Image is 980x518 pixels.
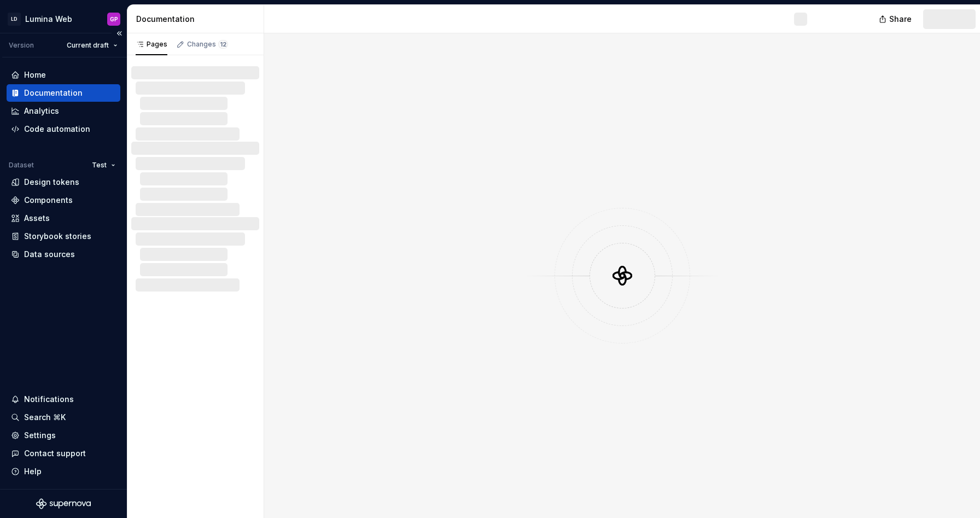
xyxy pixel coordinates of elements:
div: Dataset [9,161,34,170]
a: Documentation [7,84,120,102]
button: Help [7,463,120,480]
div: Storybook stories [24,231,91,242]
span: Current draft [67,41,109,50]
span: Test [92,161,107,170]
a: Design tokens [7,173,120,191]
div: Help [24,466,42,477]
a: Analytics [7,102,120,120]
div: GP [110,15,118,24]
div: Analytics [24,106,59,117]
div: Notifications [24,394,74,405]
a: Assets [7,209,120,227]
button: Test [87,158,120,173]
div: Assets [24,213,50,224]
button: Collapse sidebar [112,26,127,41]
button: LDLumina WebGP [2,7,125,31]
div: Version [9,41,34,50]
button: Share [873,9,919,29]
span: Share [889,14,912,25]
button: Contact support [7,445,120,462]
div: Design tokens [24,177,79,188]
a: Data sources [7,246,120,263]
div: Pages [136,40,167,49]
div: Documentation [136,14,259,25]
div: Components [24,195,73,206]
div: Settings [24,430,56,441]
a: Components [7,191,120,209]
a: Code automation [7,120,120,138]
a: Home [7,66,120,84]
a: Settings [7,427,120,444]
svg: Supernova Logo [36,498,91,509]
div: Search ⌘K [24,412,66,423]
a: Storybook stories [7,228,120,245]
div: Contact support [24,448,86,459]
div: Code automation [24,124,90,135]
div: Documentation [24,88,83,98]
div: LD [8,13,21,26]
button: Search ⌘K [7,409,120,426]
div: Data sources [24,249,75,260]
div: Lumina Web [25,14,72,25]
span: 12 [218,40,228,49]
div: Changes [187,40,228,49]
div: Home [24,69,46,80]
button: Notifications [7,391,120,408]
button: Current draft [62,38,122,53]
